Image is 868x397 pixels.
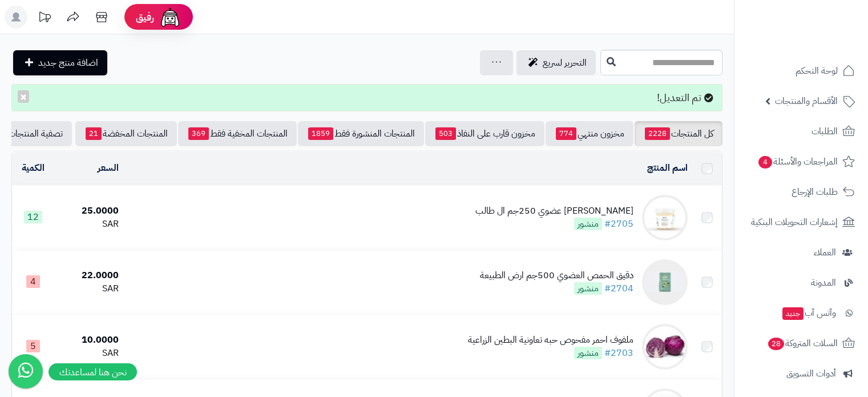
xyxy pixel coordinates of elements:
a: التحرير لسريع [516,50,596,75]
span: السلات المتروكة [767,335,838,351]
a: #2703 [604,346,633,360]
div: [PERSON_NAME] عضوي 250جم ال طالب [475,204,633,218]
span: 774 [556,127,576,140]
img: جبن نابلسي عضوي 250جم ال طالب [642,195,688,240]
a: #2705 [604,217,633,231]
a: لوحة التحكم [741,57,861,85]
a: أدوات التسويق [741,360,861,387]
span: المدونة [811,275,836,291]
span: 5 [26,340,40,352]
span: اضافة منتج جديد [38,56,98,70]
a: المنتجات المنشورة فقط1859 [298,121,424,146]
a: السلات المتروكة28 [741,330,861,357]
img: ai-face.png [159,6,181,29]
img: دقيق الحمص العضوي 500جم ارض الطبيعة [642,259,688,305]
span: الطلبات [812,123,838,139]
div: 22.0000 [59,269,119,282]
div: SAR [59,282,119,295]
a: مخزون قارب على النفاذ503 [425,121,544,146]
a: تحديثات المنصة [30,6,59,31]
a: المنتجات المخفضة21 [75,121,177,146]
span: التحرير لسريع [543,56,587,70]
span: لوحة التحكم [796,63,838,79]
div: 10.0000 [59,334,119,347]
a: طلبات الإرجاع [741,178,861,206]
span: تصفية المنتجات [8,127,63,141]
a: وآتس آبجديد [741,299,861,327]
span: وآتس آب [781,305,836,321]
a: مخزون منتهي774 [546,121,633,146]
a: الكمية [22,161,45,175]
span: الأقسام والمنتجات [775,93,838,109]
button: × [18,90,29,103]
a: اضافة منتج جديد [13,50,107,75]
span: طلبات الإرجاع [792,184,838,200]
span: 28 [768,337,785,351]
span: منشور [574,282,602,295]
a: إشعارات التحويلات البنكية [741,208,861,236]
div: تم التعديل! [11,84,722,111]
span: منشور [574,347,602,359]
span: 2228 [645,127,670,140]
span: 4 [26,275,40,288]
span: 21 [86,127,102,140]
span: جديد [782,307,804,320]
div: SAR [59,218,119,231]
div: دقيق الحمص العضوي 500جم ارض الطبيعة [480,269,633,282]
span: 1859 [308,127,333,140]
a: المنتجات المخفية فقط369 [178,121,297,146]
div: 25.0000 [59,204,119,218]
div: ملفوف احمر مفحوص حبه تعاونية البطين الزراعية [468,334,633,347]
span: أدوات التسويق [786,366,836,382]
a: #2704 [604,282,633,295]
span: العملاء [814,244,836,260]
span: المراجعات والأسئلة [757,154,838,170]
img: ملفوف احمر مفحوص حبه تعاونية البطين الزراعية [642,324,688,370]
span: إشعارات التحويلات البنكية [751,214,838,230]
a: المراجعات والأسئلة4 [741,148,861,175]
span: 12 [24,211,42,223]
a: المدونة [741,269,861,296]
a: كل المنتجات2228 [635,121,722,146]
a: العملاء [741,239,861,266]
a: الطلبات [741,118,861,145]
img: logo-2.png [790,9,857,33]
a: اسم المنتج [647,161,688,175]
div: SAR [59,347,119,360]
a: السعر [98,161,119,175]
span: 369 [188,127,209,140]
span: 503 [435,127,456,140]
span: منشور [574,218,602,230]
span: 4 [758,155,773,169]
span: رفيق [136,10,154,24]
